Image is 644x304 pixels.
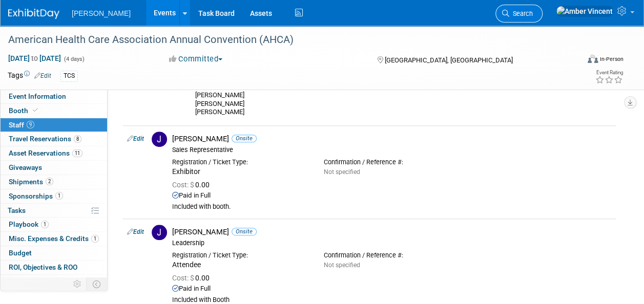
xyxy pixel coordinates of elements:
[172,274,195,282] span: Cost: $
[46,178,53,185] span: 2
[1,189,107,203] a: Sponsorships1
[72,9,131,17] span: [PERSON_NAME]
[127,228,144,235] a: Edit
[60,71,78,81] div: TCS
[69,277,87,291] td: Personalize Event Tab Strip
[33,107,38,113] i: Booth reservation complete
[9,249,32,257] span: Budget
[1,146,107,160] a: Asset Reservations11
[152,225,167,240] img: J.jpg
[1,232,107,246] a: Misc. Expenses & Credits1
[41,221,49,228] span: 1
[9,263,77,271] span: ROI, Objectives & ROO
[172,181,195,189] span: Cost: $
[9,135,81,143] span: Travel Reservations
[385,56,513,64] span: [GEOGRAPHIC_DATA], [GEOGRAPHIC_DATA]
[9,106,40,115] span: Booth
[1,104,107,118] a: Booth
[72,149,82,157] span: 11
[8,206,26,214] span: Tasks
[172,158,308,166] div: Registration / Ticket Type:
[588,55,598,63] img: Format-Inperson.png
[165,54,226,64] button: Committed
[9,277,60,286] span: Attachments
[172,167,308,177] div: Exhibitor
[324,251,460,259] div: Confirmation / Reference #:
[9,92,66,100] span: Event Information
[172,134,612,144] div: [PERSON_NAME]
[1,204,107,218] a: Tasks
[172,227,612,237] div: [PERSON_NAME]
[172,203,612,211] div: Included with booth.
[1,175,107,189] a: Shipments2
[9,163,42,171] span: Giveaways
[1,260,107,274] a: ROI, Objectives & ROO
[172,274,214,282] span: 0.00
[172,285,612,293] div: Paid in Full
[556,6,613,17] img: Amber Vincent
[324,262,360,269] span: Not specified
[52,277,60,285] span: 9
[74,135,81,143] span: 8
[1,275,107,289] a: Attachments9
[152,132,167,147] img: J.jpg
[9,121,34,129] span: Staff
[127,135,144,142] a: Edit
[1,90,107,103] a: Event Information
[63,56,85,62] span: (4 days)
[509,10,533,17] span: Search
[27,121,34,128] span: 9
[324,158,460,166] div: Confirmation / Reference #:
[87,277,108,291] td: Toggle Event Tabs
[30,54,39,62] span: to
[34,72,51,79] a: Edit
[9,149,82,157] span: Asset Reservations
[55,192,63,200] span: 1
[495,5,543,23] a: Search
[1,246,107,260] a: Budget
[599,55,624,63] div: In-Person
[1,161,107,175] a: Giveaways
[9,220,49,228] span: Playbook
[8,9,59,19] img: ExhibitDay
[9,192,63,200] span: Sponsorships
[9,234,99,243] span: Misc. Expenses & Credits
[232,135,257,142] span: Onsite
[172,191,612,200] div: Paid in Full
[1,218,107,231] a: Playbook1
[172,181,214,189] span: 0.00
[534,53,624,69] div: Event Format
[8,54,61,63] span: [DATE] [DATE]
[172,260,308,270] div: Attendee
[172,146,612,154] div: Sales Representative
[1,118,107,132] a: Staff9
[8,70,51,82] td: Tags
[9,178,53,186] span: Shipments
[595,70,623,75] div: Event Rating
[91,235,99,243] span: 1
[172,239,612,247] div: Leadership
[5,31,571,49] div: American Health Care Association Annual Convention (AHCA)
[172,251,308,259] div: Registration / Ticket Type:
[1,132,107,146] a: Travel Reservations8
[324,168,360,176] span: Not specified
[232,228,257,235] span: Onsite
